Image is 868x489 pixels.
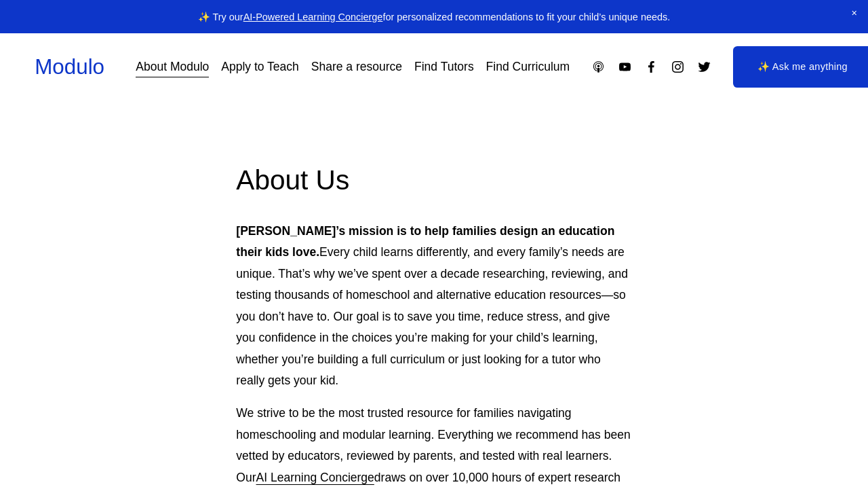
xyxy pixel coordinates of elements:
a: About Modulo [136,55,209,79]
a: Twitter [697,60,711,74]
a: Find Curriculum [486,55,570,79]
a: AI-Powered Learning Concierge [243,12,383,22]
p: Every child learns differently, and every family’s needs are unique. That’s why we’ve spent over ... [236,221,631,393]
a: Find Tutors [414,55,474,79]
a: Modulo [35,55,104,79]
a: YouTube [618,60,632,74]
a: Facebook [644,60,658,74]
a: Apple Podcasts [591,60,606,74]
a: AI Learning Concierge [256,471,374,484]
strong: [PERSON_NAME]’s mission is to help families design an education their kids love. [236,224,618,259]
h2: About Us [236,162,631,198]
a: Apply to Teach [221,55,299,79]
a: Instagram [671,60,685,74]
a: Share a resource [311,55,402,79]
